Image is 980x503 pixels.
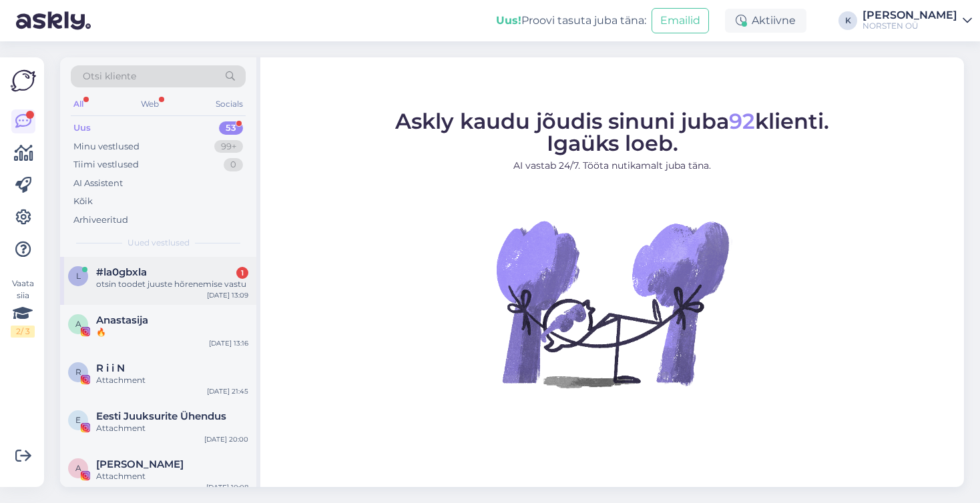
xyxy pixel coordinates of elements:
[496,13,646,29] div: Proovi tasuta juba täna:
[96,470,248,482] div: Attachment
[96,410,226,422] span: Eesti Juuksurite Ühendus
[75,463,81,473] span: A
[863,10,972,31] a: [PERSON_NAME]NORSTEN OÜ
[73,177,123,190] div: AI Assistent
[204,434,248,444] div: [DATE] 20:00
[73,140,140,153] div: Minu vestlused
[863,21,957,31] div: NORSTEN OÜ
[138,95,162,113] div: Web
[863,10,957,21] div: [PERSON_NAME]
[207,386,248,396] div: [DATE] 21:45
[73,158,139,171] div: Tiimi vestlused
[73,213,128,227] div: Arhiveeritud
[224,158,243,171] div: 0
[96,326,248,338] div: 🔥
[11,326,35,338] div: 2 / 3
[75,415,81,425] span: E
[71,95,86,113] div: All
[128,237,190,249] span: Uued vestlused
[96,374,248,386] div: Attachment
[214,140,243,153] div: 99+
[219,121,243,135] div: 53
[75,319,81,329] span: A
[725,9,806,33] div: Aktiivne
[96,362,125,374] span: R i i N
[209,338,248,348] div: [DATE] 13:16
[11,68,36,93] img: Askly Logo
[395,159,829,173] p: AI vastab 24/7. Tööta nutikamalt juba täna.
[207,290,248,300] div: [DATE] 13:09
[236,267,248,279] div: 1
[73,195,93,208] div: Kõik
[395,108,829,156] span: Askly kaudu jõudis sinuni juba klienti. Igaüks loeb.
[496,14,521,27] b: Uus!
[96,422,248,434] div: Attachment
[206,482,248,492] div: [DATE] 10:08
[73,121,91,135] div: Uus
[838,11,857,30] div: K
[96,314,148,326] span: Anastasija
[83,69,136,83] span: Otsi kliente
[76,271,81,281] span: l
[11,278,35,338] div: Vaata siia
[96,458,184,470] span: AdeLe
[75,367,81,377] span: R
[652,8,709,33] button: Emailid
[729,108,755,134] span: 92
[96,266,147,278] span: #la0gbxla
[213,95,246,113] div: Socials
[96,278,248,290] div: otsin toodet juuste hõrenemise vastu
[492,183,732,424] img: No Chat active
